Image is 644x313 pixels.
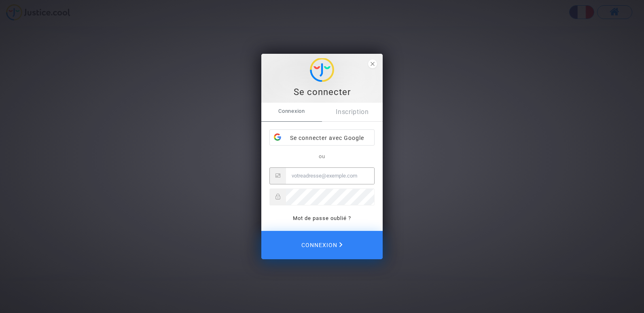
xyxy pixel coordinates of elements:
[301,237,343,254] span: Connexion
[286,168,374,184] input: Email
[319,153,325,159] span: ou
[368,59,377,68] span: close
[266,86,378,98] div: Se connecter
[261,231,383,259] button: Connexion
[322,103,383,121] a: Inscription
[270,130,374,146] div: Se connecter avec Google
[286,189,374,205] input: Password
[261,103,322,120] span: Connexion
[293,215,351,221] a: Mot de passe oublié ?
